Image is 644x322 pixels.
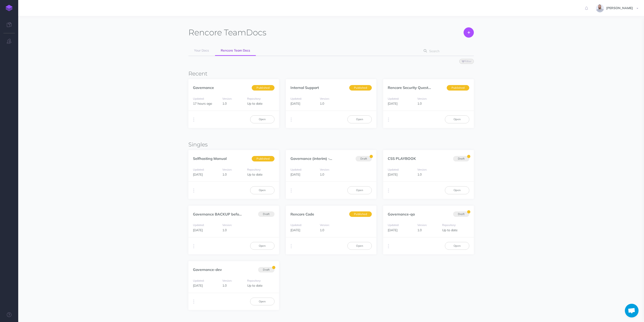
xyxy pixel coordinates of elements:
a: Rencore Code [290,212,314,216]
small: Repository: [247,168,261,171]
a: Selfhosting Manual [193,156,227,161]
input: Search [428,47,467,55]
small: Repository: [247,279,261,282]
span: 1.0 [320,172,324,177]
a: Open [347,115,372,123]
small: Updated: [193,279,204,282]
span: 1.0 [222,283,227,288]
small: Version: [320,97,330,100]
a: Rencore Security Quest... [388,85,431,90]
small: Version: [222,97,232,100]
span: 1.0 [320,228,324,232]
i: More actions [291,187,292,194]
small: Version: [320,223,330,227]
a: Governance [193,85,214,90]
span: [DATE] [193,228,203,232]
a: Open [347,242,372,250]
span: [DATE] [388,228,398,232]
span: [PERSON_NAME] [604,6,635,10]
small: Version: [417,168,427,171]
small: Repository: [247,97,261,100]
a: Open [250,298,275,305]
small: Version: [417,97,427,100]
small: Updated: [193,223,204,227]
small: Updated: [388,168,399,171]
i: More actions [388,243,389,249]
a: Open [347,186,372,194]
span: Up to date [442,228,458,232]
a: Open [445,115,469,123]
h3: Singles [188,142,474,148]
img: dqmYJ6zMSCra9RPGpxPUfVOofRKbTqLnhKYT2M4s.jpg [596,4,604,12]
span: Up to date [247,283,263,288]
a: Open [250,186,275,194]
a: Rencore Team Docs [215,46,256,56]
span: Your Docs [194,48,209,52]
small: Repository: [442,223,456,227]
a: Governance (interim) -... [290,156,332,161]
i: More actions [388,187,389,194]
span: Up to date [247,172,263,177]
small: Version: [222,279,232,282]
a: Your Docs [188,46,215,56]
a: Open [250,115,275,123]
a: Internal Support [290,85,319,90]
i: More actions [291,117,292,123]
h1: Docs [188,27,266,38]
i: More actions [193,187,194,194]
span: [DATE] [290,101,300,106]
a: Open [445,242,469,250]
span: [DATE] [388,101,398,106]
a: Governance-qa [388,212,415,216]
small: Updated: [290,223,302,227]
small: Updated: [290,97,302,100]
a: Open [250,242,275,250]
span: Up to date [247,101,263,106]
span: Rencore Team [188,27,246,37]
small: Version: [320,168,330,171]
span: 1.0 [222,101,227,106]
span: [DATE] [290,228,300,232]
small: Updated: [193,168,204,171]
i: More actions [193,243,194,249]
span: [DATE] [193,283,203,288]
span: 1.0 [222,228,227,232]
a: Governance-dev [193,267,222,272]
small: Updated: [388,223,399,227]
img: logo-mark.svg [6,5,13,11]
small: Version: [222,223,232,227]
span: 1.0 [417,172,422,177]
span: 1.0 [417,101,422,106]
a: Governance BACKUP befo... [193,212,242,216]
div: Open chat [625,304,639,317]
small: Updated: [290,168,302,171]
span: 1.0 [222,172,227,177]
a: CSS PLAYBOOK [388,156,416,161]
span: Rencore Team Docs [221,48,250,52]
i: More actions [388,117,389,123]
a: Open [445,186,469,194]
i: More actions [291,243,292,249]
small: Version: [417,223,427,227]
small: Version: [222,168,232,171]
span: [DATE] [193,172,203,177]
span: [DATE] [388,172,398,177]
span: 1.0 [320,101,324,106]
small: Updated: [193,97,204,100]
i: More actions [193,117,194,123]
i: More actions [193,299,194,305]
span: 1.0 [417,228,422,232]
span: 17 hours ago [193,101,212,106]
span: [DATE] [290,172,300,177]
button: Filter [459,59,474,64]
small: Updated: [388,97,399,100]
h3: Recent [188,71,474,77]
